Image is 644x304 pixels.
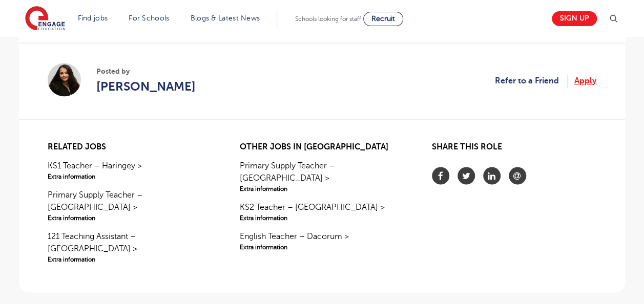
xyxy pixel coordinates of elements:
[96,77,196,95] a: [PERSON_NAME]
[240,213,404,222] span: Extra information
[191,14,260,22] a: Blogs & Latest News
[432,142,596,157] h2: Share this role
[48,159,212,181] a: KS1 Teacher – Haringey >Extra information
[48,188,212,222] a: Primary Supply Teacher – [GEOGRAPHIC_DATA] >Extra information
[240,201,404,222] a: KS2 Teacher – [GEOGRAPHIC_DATA] >Extra information
[25,6,65,32] img: Engage Education
[295,15,361,23] span: Schools looking for staff
[48,171,212,181] span: Extra information
[371,15,395,23] span: Recruit
[574,74,596,88] a: Apply
[48,230,212,264] a: 121 Teaching Assistant – [GEOGRAPHIC_DATA] >Extra information
[363,12,403,26] a: Recruit
[48,254,212,264] span: Extra information
[240,142,404,151] h2: Other jobs in [GEOGRAPHIC_DATA]
[96,66,196,77] span: Posted by
[48,142,212,151] h2: Related jobs
[48,213,212,222] span: Extra information
[240,159,404,193] a: Primary Supply Teacher – [GEOGRAPHIC_DATA] >Extra information
[240,230,404,251] a: English Teacher – Dacorum >Extra information
[129,14,169,22] a: For Schools
[552,11,597,26] a: Sign up
[78,14,108,22] a: Find jobs
[240,184,404,193] span: Extra information
[495,74,568,88] a: Refer to a Friend
[240,242,404,251] span: Extra information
